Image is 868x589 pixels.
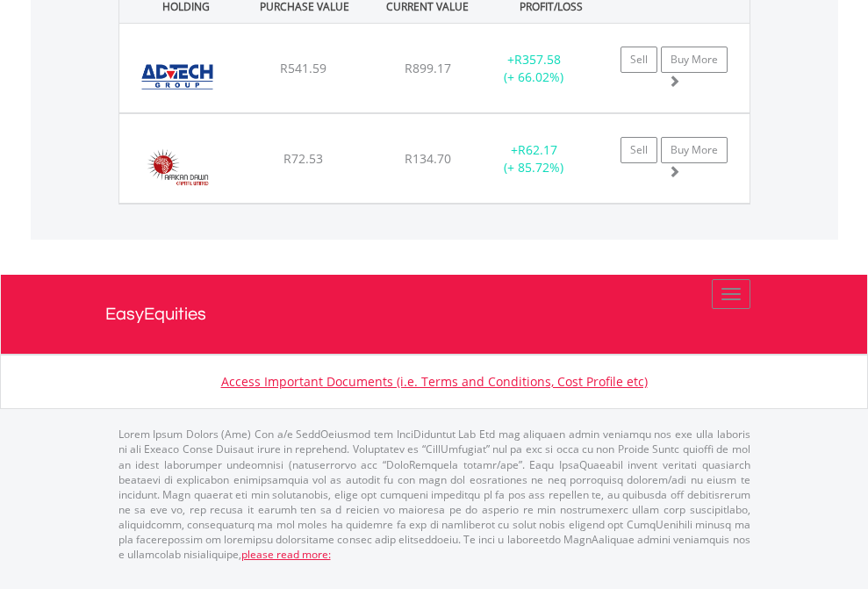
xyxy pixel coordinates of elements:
[280,60,326,76] span: R541.59
[479,141,589,176] div: + (+ 85.72%)
[405,150,451,167] span: R134.70
[621,137,657,163] a: Sell
[514,51,561,68] span: R357.58
[221,373,648,390] a: Access Important Documents (i.e. Terms and Conditions, Cost Profile etc)
[105,275,764,354] a: EasyEquities
[405,60,451,76] span: R899.17
[241,547,331,562] a: please read more:
[661,47,728,73] a: Buy More
[128,136,227,198] img: EQU.ZA.ADW.png
[479,51,589,86] div: + (+ 66.02%)
[661,137,728,163] a: Buy More
[118,427,750,562] p: Lorem Ipsum Dolors (Ame) Con a/e SeddOeiusmod tem InciDiduntut Lab Etd mag aliquaen admin veniamq...
[283,150,323,167] span: R72.53
[128,46,227,108] img: EQU.ZA.ADH.png
[621,47,657,73] a: Sell
[518,141,557,158] span: R62.17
